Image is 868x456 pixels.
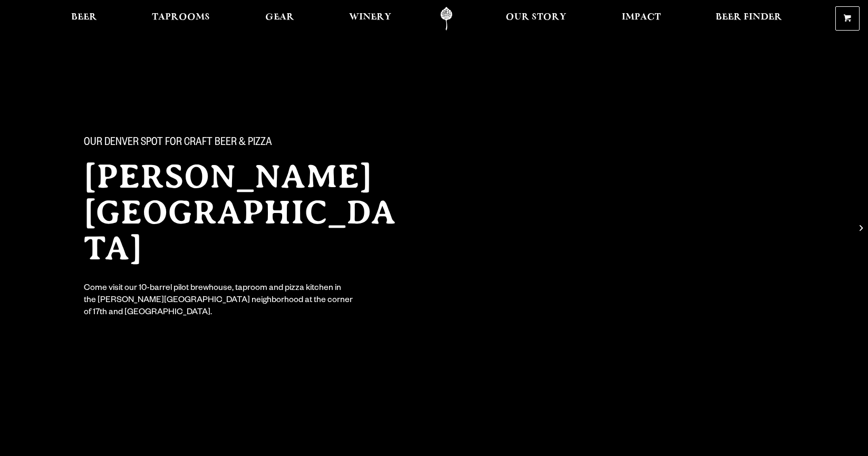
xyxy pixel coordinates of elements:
[71,13,97,22] span: Beer
[622,13,661,22] span: Impact
[615,7,668,31] a: Impact
[342,7,398,31] a: Winery
[84,159,413,266] h2: [PERSON_NAME][GEOGRAPHIC_DATA]
[499,7,573,31] a: Our Story
[716,13,782,22] span: Beer Finder
[64,7,104,31] a: Beer
[258,7,301,31] a: Gear
[152,13,210,22] span: Taprooms
[84,137,272,150] span: Our Denver spot for craft beer & pizza
[84,283,354,319] div: Come visit our 10-barrel pilot brewhouse, taproom and pizza kitchen in the [PERSON_NAME][GEOGRAPH...
[427,7,466,31] a: Odell Home
[265,13,294,22] span: Gear
[709,7,789,31] a: Beer Finder
[506,13,566,22] span: Our Story
[349,13,391,22] span: Winery
[145,7,217,31] a: Taprooms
